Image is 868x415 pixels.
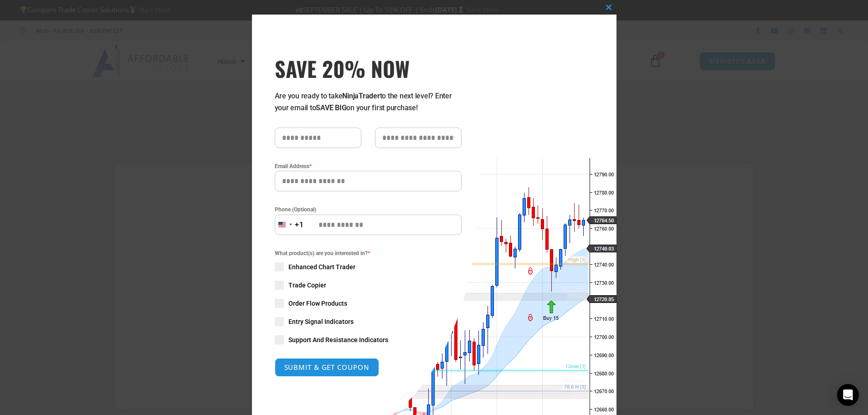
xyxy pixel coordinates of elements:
label: Order Flow Products [275,299,462,308]
label: Support And Resistance Indicators [275,335,462,344]
span: Entry Signal Indicators [288,317,354,326]
strong: NinjaTrader [342,92,380,100]
h3: SAVE 20% NOW [275,56,462,81]
label: Entry Signal Indicators [275,317,462,326]
strong: SAVE BIG [316,103,346,112]
button: Selected country [275,215,304,235]
label: Trade Copier [275,281,462,290]
span: Order Flow Products [288,299,347,308]
span: Support And Resistance Indicators [288,335,388,344]
label: Enhanced Chart Trader [275,262,462,272]
label: Email Address [275,162,462,171]
span: Trade Copier [288,281,326,290]
span: What product(s) are you interested in? [275,249,462,258]
p: Are you ready to take to the next level? Enter your email to on your first purchase! [275,90,462,114]
span: Enhanced Chart Trader [288,262,355,272]
button: SUBMIT & GET COUPON [275,358,379,377]
label: Phone (Optional) [275,205,462,214]
div: Open Intercom Messenger [837,384,859,406]
div: +1 [295,219,304,231]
